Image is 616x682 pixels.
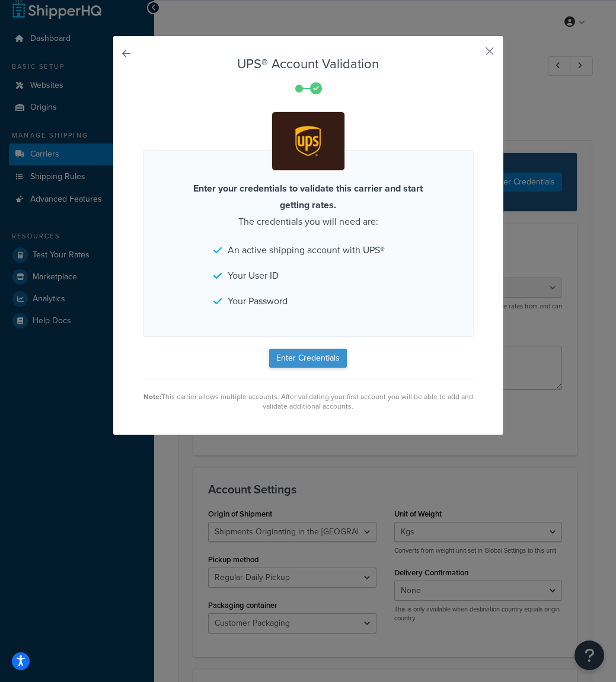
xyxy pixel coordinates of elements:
strong: Enter your credentials to validate this carrier and start getting rates. [193,181,423,212]
strong: Note: [143,391,161,402]
p: The credentials you will need are: [178,180,439,230]
li: Your User ID [213,267,403,284]
button: Enter Credentials [269,349,347,368]
img: UPS® [274,114,342,168]
li: An active shipping account with UPS® [213,242,403,259]
h3: UPS® Account Validation [143,57,474,71]
div: This carrier allows multiple accounts. After validating your first account you will be able to ad... [143,392,474,411]
li: Your Password [213,293,403,310]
